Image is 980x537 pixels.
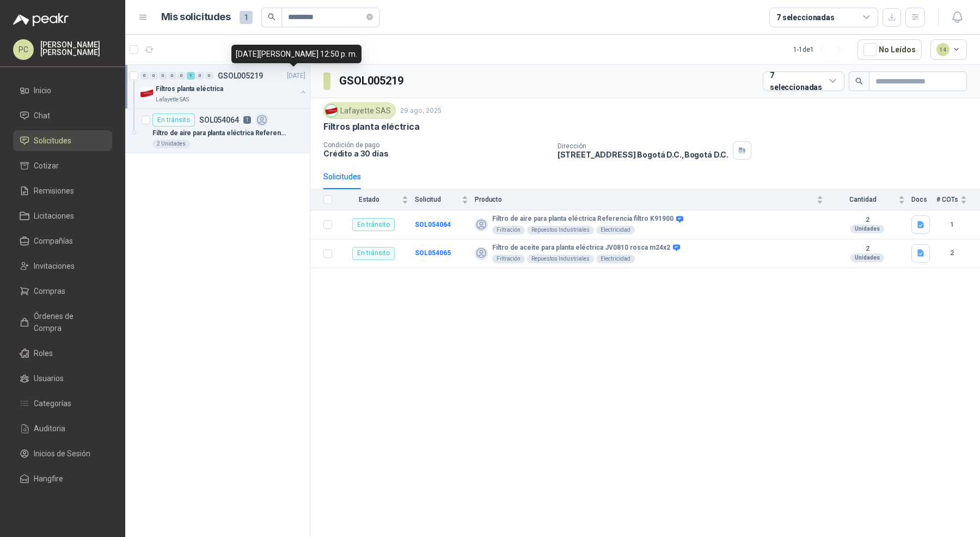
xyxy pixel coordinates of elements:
p: Filtro de aire para planta eléctrica Referencia filtro K91900 [152,128,288,138]
span: Compras [34,285,65,297]
a: Inicios de Sesión [13,443,112,464]
b: 2 [830,245,905,254]
th: Producto [475,189,830,210]
span: Inicios de Sesión [34,448,90,460]
a: Compras [13,281,112,301]
div: Electricidad [596,226,635,234]
b: 2 [936,248,967,258]
p: [PERSON_NAME] [PERSON_NAME] [40,41,112,56]
th: # COTs [936,189,980,210]
a: 0 0 0 0 0 1 0 0 GSOL005219[DATE] Company LogoFiltros planta eléctricaLafayette SAS [140,69,308,104]
a: Categorías [13,393,112,414]
p: Lafayette SAS [156,95,189,104]
b: 2 [830,216,905,225]
span: Cotizar [34,160,59,172]
a: Usuarios [13,368,112,389]
a: Órdenes de Compra [13,306,112,339]
div: 7 seleccionadas [776,11,835,23]
span: close-circle [366,14,373,20]
p: GSOL005219 [218,72,263,80]
div: Electricidad [596,255,635,263]
div: Unidades [850,254,884,262]
img: Company Logo [326,105,338,117]
div: Filtración [492,255,525,263]
a: Cotizar [13,155,112,176]
div: Unidades [850,225,884,233]
span: Cantidad [830,196,896,203]
div: 0 [196,72,204,80]
a: Chat [13,105,112,126]
a: SOL054064 [415,221,451,228]
div: 0 [177,72,186,80]
a: Licitaciones [13,206,112,226]
span: Solicitudes [34,135,71,147]
span: search [268,13,275,21]
span: Compañías [34,235,73,247]
span: Chat [34,110,50,122]
h3: GSOL005219 [339,73,405,89]
span: Solicitud [415,196,460,203]
p: Condición de pago [323,141,549,149]
div: 7 seleccionadas [770,69,825,93]
div: Filtración [492,226,525,234]
span: Hangfire [34,473,63,485]
a: Invitaciones [13,256,112,276]
p: Crédito a 30 días [323,149,549,158]
th: Cantidad [830,189,911,210]
a: Roles [13,343,112,364]
span: close-circle [366,12,373,22]
span: Estado [339,196,400,203]
button: No Leídos [857,39,922,60]
a: Auditoria [13,418,112,439]
b: Filtro de aire para planta eléctrica Referencia filtro K91900 [492,215,673,224]
span: # COTs [936,196,958,203]
b: Filtro de aceite para planta eléctrica JV0810 rosca m24x2 [492,244,670,252]
span: Órdenes de Compra [34,310,102,334]
p: [DATE] [287,71,305,81]
div: 0 [140,72,149,80]
p: Dirección [558,142,728,150]
span: 1 [240,11,253,24]
p: 1 [243,116,251,124]
div: 0 [205,72,213,80]
a: SOL054065 [415,249,451,257]
b: 1 [936,220,967,230]
p: Filtros planta eléctrica [323,121,420,132]
div: 0 [150,72,158,80]
span: Categorías [34,397,71,409]
span: search [855,77,863,85]
a: Solicitudes [13,130,112,151]
p: Filtros planta eléctrica [156,84,223,94]
div: 2 Unidades [152,140,190,148]
th: Docs [911,189,936,210]
h1: Mis solicitudes [161,9,231,25]
div: Lafayette SAS [323,102,396,119]
a: Hangfire [13,468,112,489]
span: Invitaciones [34,260,75,272]
span: Licitaciones [34,210,74,222]
button: 14 [930,39,967,60]
p: 29 ago, 2025 [400,106,442,116]
a: Compañías [13,231,112,251]
span: Producto [475,196,814,203]
div: Repuestos Industriales [527,226,594,234]
div: En tránsito [352,218,395,231]
th: Solicitud [415,189,475,210]
a: Inicio [13,80,112,101]
div: Repuestos Industriales [527,255,594,263]
span: Usuarios [34,372,64,384]
img: Company Logo [140,87,154,100]
p: SOL054064 [199,116,239,124]
div: 1 [187,72,195,80]
div: En tránsito [352,247,395,260]
div: 0 [159,72,167,80]
a: Remisiones [13,180,112,201]
div: [DATE][PERSON_NAME] 12:50 p. m. [231,45,362,63]
div: Solicitudes [323,171,361,183]
div: 0 [168,72,176,80]
span: Auditoria [34,423,65,435]
th: Estado [339,189,415,210]
p: [STREET_ADDRESS] Bogotá D.C. , Bogotá D.C. [558,150,728,159]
